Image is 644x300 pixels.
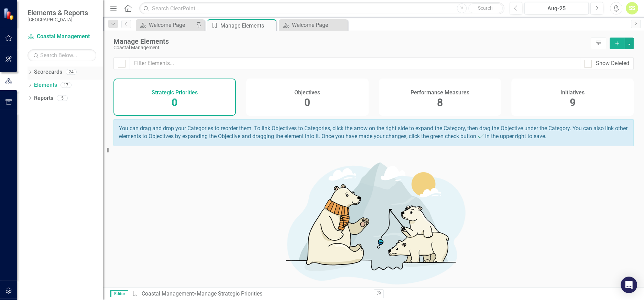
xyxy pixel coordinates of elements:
[132,290,368,298] div: » Manage Strategic Priorities
[130,57,580,70] input: Filter Elements...
[626,2,638,14] button: SS
[172,96,177,108] span: 0
[28,9,88,17] span: Elements & Reports
[570,96,576,108] span: 9
[437,96,443,108] span: 8
[294,90,320,96] h4: Objectives
[281,21,346,29] a: Welcome Page
[292,21,346,29] div: Welcome Page
[110,290,128,297] span: Editor
[560,90,585,96] h4: Initiatives
[57,95,68,101] div: 5
[113,38,587,45] div: Manage Elements
[34,81,57,89] a: Elements
[34,94,53,102] a: Reports
[220,21,274,30] div: Manage Elements
[468,3,503,13] button: Search
[621,277,637,293] div: Open Intercom Messenger
[28,17,88,22] small: [GEOGRAPHIC_DATA]
[478,5,493,11] span: Search
[138,21,194,29] a: Welcome Page
[149,21,194,29] div: Welcome Page
[113,45,587,50] div: Coastal Management
[61,82,72,88] div: 17
[524,2,589,14] button: Aug-25
[141,290,194,297] a: Coastal Management
[596,60,629,68] div: Show Deleted
[411,90,469,96] h4: Performance Measures
[139,2,504,14] input: Search ClearPoint...
[113,119,634,146] div: You can drag and drop your Categories to reorder them. To link Objectives to Categories, click th...
[28,33,96,41] a: Coastal Management
[28,49,96,61] input: Search Below...
[271,153,477,291] img: No results found
[304,96,310,108] span: 0
[527,4,586,13] div: Aug-25
[3,8,15,20] img: ClearPoint Strategy
[152,90,198,96] h4: Strategic Priorities
[34,68,62,76] a: Scorecards
[66,69,77,75] div: 24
